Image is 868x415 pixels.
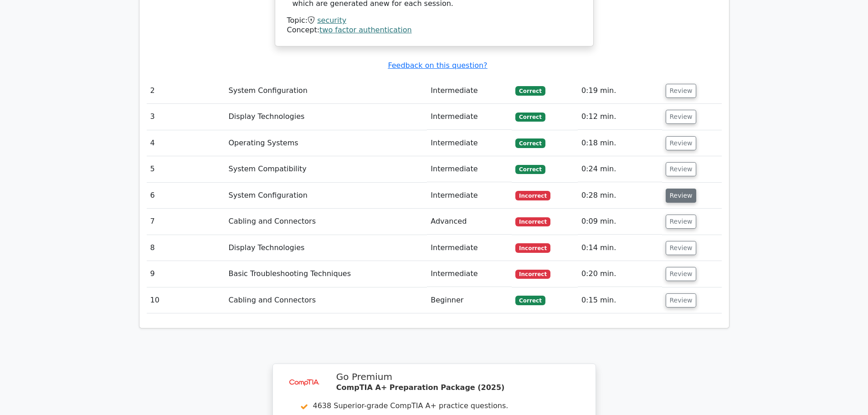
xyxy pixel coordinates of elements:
[427,156,512,182] td: Intermediate
[578,183,662,209] td: 0:28 min.
[515,243,550,252] span: Incorrect
[666,84,697,98] button: Review
[319,26,412,34] a: two factor authentication
[147,104,225,130] td: 3
[515,113,545,122] span: Correct
[225,104,427,130] td: Display Technologies
[578,78,662,104] td: 0:19 min.
[287,26,581,35] div: Concept:
[225,156,427,182] td: System Compatibility
[578,156,662,182] td: 0:24 min.
[427,287,512,313] td: Beginner
[427,104,512,130] td: Intermediate
[578,209,662,235] td: 0:09 min.
[666,162,697,176] button: Review
[666,293,697,307] button: Review
[427,209,512,235] td: Advanced
[666,241,697,255] button: Review
[578,287,662,313] td: 0:15 min.
[147,130,225,156] td: 4
[578,235,662,261] td: 0:14 min.
[147,156,225,182] td: 5
[388,61,487,70] a: Feedback on this question?
[225,78,427,104] td: System Configuration
[317,16,346,25] a: security
[515,86,545,95] span: Correct
[225,209,427,235] td: Cabling and Connectors
[427,183,512,209] td: Intermediate
[515,217,550,226] span: Incorrect
[147,235,225,261] td: 8
[666,189,697,203] button: Review
[515,138,545,148] span: Correct
[666,110,697,124] button: Review
[578,104,662,130] td: 0:12 min.
[666,267,697,281] button: Review
[147,183,225,209] td: 6
[427,235,512,261] td: Intermediate
[225,183,427,209] td: System Configuration
[427,130,512,156] td: Intermediate
[666,215,697,229] button: Review
[427,78,512,104] td: Intermediate
[147,261,225,287] td: 9
[578,261,662,287] td: 0:20 min.
[666,136,697,150] button: Review
[225,261,427,287] td: Basic Troubleshooting Techniques
[287,16,581,26] div: Topic:
[147,287,225,313] td: 10
[515,191,550,200] span: Incorrect
[427,261,512,287] td: Intermediate
[225,287,427,313] td: Cabling and Connectors
[515,270,550,279] span: Incorrect
[515,165,545,174] span: Correct
[225,130,427,156] td: Operating Systems
[147,78,225,104] td: 2
[225,235,427,261] td: Display Technologies
[515,296,545,305] span: Correct
[147,209,225,235] td: 7
[578,130,662,156] td: 0:18 min.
